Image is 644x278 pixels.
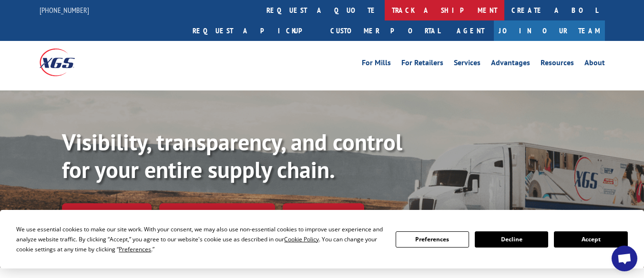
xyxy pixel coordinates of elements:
a: Request a pickup [185,20,323,41]
a: About [584,59,605,69]
span: Preferences [119,245,151,253]
a: [PHONE_NUMBER] [40,5,89,15]
a: For Mills [362,59,391,69]
div: Open chat [612,246,637,271]
a: Advantages [491,59,530,69]
button: Decline [475,231,548,248]
a: Calculate transit time [159,203,275,224]
a: Agent [447,20,494,41]
a: Customer Portal [323,20,447,41]
a: Resources [541,59,574,69]
a: Services [454,59,480,69]
span: Cookie Policy [284,235,319,243]
button: Preferences [396,231,469,248]
a: Join Our Team [494,20,605,41]
b: Visibility, transparency, and control for your entire supply chain. [62,127,402,184]
a: For Retailers [401,59,443,69]
div: We use essential cookies to make our site work. With your consent, we may also use non-essential ... [16,224,384,254]
button: Accept [554,231,627,248]
a: XGS ASSISTANT [283,203,364,224]
a: Track shipment [62,203,152,223]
